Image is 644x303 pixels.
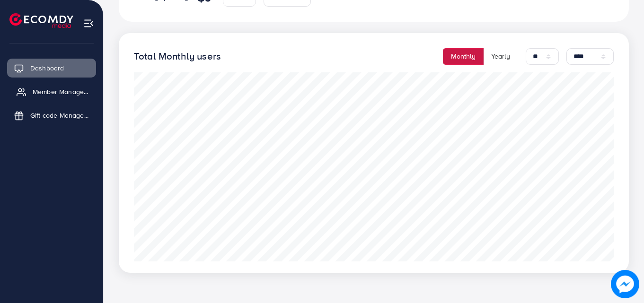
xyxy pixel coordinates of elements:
[134,51,221,62] h4: Total Monthly users
[483,48,518,65] button: Yearly
[30,63,64,73] span: Dashboard
[33,87,91,96] span: Member Management
[7,106,96,125] a: Gift code Management
[7,59,96,78] a: Dashboard
[9,13,73,28] img: logo
[7,82,96,101] a: Member Management
[30,111,89,120] span: Gift code Management
[443,48,484,65] button: Monthly
[611,270,639,298] img: image
[83,18,94,29] img: menu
